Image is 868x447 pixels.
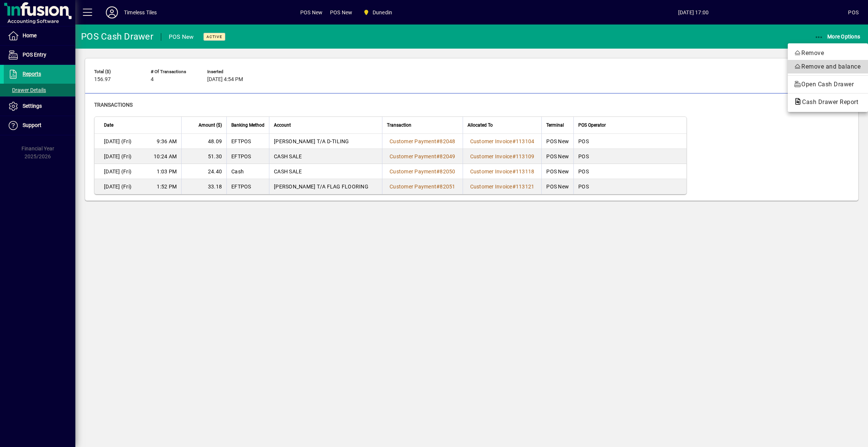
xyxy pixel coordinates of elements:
[788,60,868,73] button: Remove and balance
[794,49,862,58] span: Remove
[794,80,862,89] span: Open Cash Drawer
[794,98,862,106] span: Cash Drawer Report
[794,62,862,71] span: Remove and balance
[788,78,868,91] button: Open Cash Drawer
[788,46,868,60] button: Remove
